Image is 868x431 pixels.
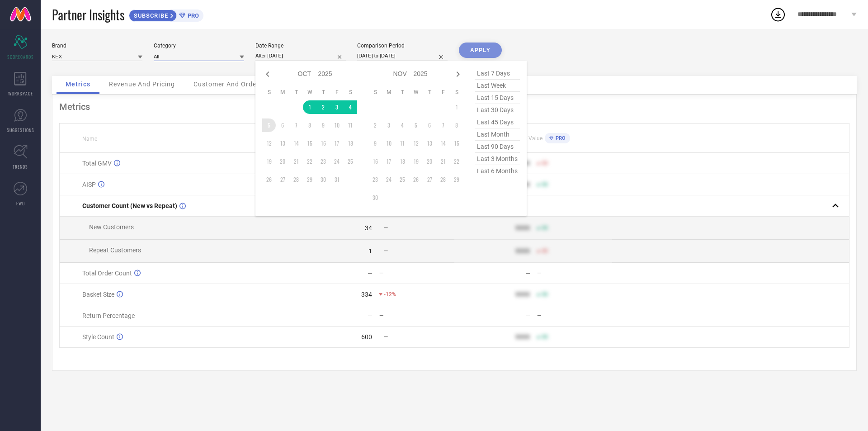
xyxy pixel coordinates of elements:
input: Select date range [255,51,346,61]
td: Tue Oct 21 2025 [289,155,303,168]
td: Mon Oct 20 2025 [276,155,289,168]
td: Thu Oct 30 2025 [316,173,330,186]
td: Sun Nov 30 2025 [368,191,382,204]
td: Sat Oct 04 2025 [344,100,357,114]
td: Fri Oct 03 2025 [330,100,344,114]
td: Sat Nov 08 2025 [450,118,463,132]
span: — [384,225,388,231]
td: Tue Nov 04 2025 [396,118,409,132]
div: 34 [365,224,372,232]
span: Style Count [82,333,114,341]
div: 9999 [515,333,530,341]
td: Mon Nov 17 2025 [382,155,396,168]
td: Mon Oct 06 2025 [276,118,289,132]
td: Wed Nov 12 2025 [409,137,423,150]
th: Sunday [368,89,382,96]
td: Sat Nov 22 2025 [450,155,463,168]
span: last 90 days [475,141,520,153]
span: Total GMV [82,160,112,167]
div: 9999 [515,247,530,255]
td: Sat Oct 18 2025 [344,137,357,150]
span: last 3 months [475,153,520,165]
td: Wed Oct 08 2025 [303,118,316,132]
td: Tue Nov 11 2025 [396,137,409,150]
span: PRO [185,12,199,19]
td: Fri Nov 21 2025 [436,155,450,168]
span: Name [82,136,97,142]
td: Thu Oct 16 2025 [316,137,330,150]
span: last 30 days [475,104,520,116]
span: last 15 days [475,92,520,104]
th: Wednesday [303,89,316,96]
th: Saturday [344,89,357,96]
div: 1 [368,247,372,255]
span: Partner Insights [52,5,124,24]
span: last 6 months [475,165,520,177]
div: Previous month [262,69,273,80]
span: Repeat Customers [89,246,141,254]
td: Mon Nov 03 2025 [382,118,396,132]
span: Customer And Orders [193,81,263,88]
td: Thu Nov 13 2025 [423,137,436,150]
span: WORKSPACE [8,90,33,97]
td: Thu Nov 06 2025 [423,118,436,132]
span: SUBSCRIBE [129,12,170,19]
td: Wed Oct 15 2025 [303,137,316,150]
a: SUBSCRIBEPRO [129,7,203,22]
td: Tue Oct 14 2025 [289,137,303,150]
td: Thu Nov 20 2025 [423,155,436,168]
div: 9999 [515,291,530,298]
th: Friday [330,89,344,96]
th: Monday [382,89,396,96]
th: Saturday [450,89,463,96]
th: Monday [276,89,289,96]
span: last week [475,80,520,92]
td: Fri Nov 07 2025 [436,118,450,132]
span: — [384,334,388,340]
div: — [368,270,373,277]
span: Basket Size [82,291,114,298]
span: last month [475,128,520,141]
th: Tuesday [396,89,409,96]
th: Thursday [423,89,436,96]
div: Open download list [770,6,786,23]
span: Metrics [66,81,90,88]
th: Friday [436,89,450,96]
td: Thu Nov 27 2025 [423,173,436,186]
span: Revenue And Pricing [109,81,175,88]
div: 600 [361,333,372,341]
span: SCORECARDS [7,53,34,60]
td: Mon Oct 13 2025 [276,137,289,150]
input: Select comparison period [357,51,448,61]
div: Date Range [255,43,346,49]
span: SUGGESTIONS [7,127,34,133]
div: — [379,270,454,276]
span: 50 [542,181,548,188]
span: New Customers [89,223,134,231]
td: Wed Oct 22 2025 [303,155,316,168]
td: Fri Oct 17 2025 [330,137,344,150]
td: Sat Nov 01 2025 [450,100,463,114]
td: Thu Oct 09 2025 [316,118,330,132]
td: Sun Oct 12 2025 [262,137,276,150]
td: Thu Oct 02 2025 [316,100,330,114]
td: Fri Oct 10 2025 [330,118,344,132]
div: Next month [453,69,463,80]
span: 50 [542,160,548,166]
td: Sat Nov 15 2025 [450,137,463,150]
td: Fri Oct 24 2025 [330,155,344,168]
th: Wednesday [409,89,423,96]
div: — [368,312,373,319]
span: Return Percentage [82,312,135,319]
span: TRENDS [13,163,28,170]
td: Mon Nov 24 2025 [382,173,396,186]
td: Wed Oct 01 2025 [303,100,316,114]
td: Sun Oct 26 2025 [262,173,276,186]
div: Brand [52,43,142,49]
td: Fri Oct 31 2025 [330,173,344,186]
td: Tue Oct 28 2025 [289,173,303,186]
td: Wed Nov 19 2025 [409,155,423,168]
td: Sun Nov 02 2025 [368,118,382,132]
span: 50 [542,248,548,254]
span: 50 [542,225,548,231]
